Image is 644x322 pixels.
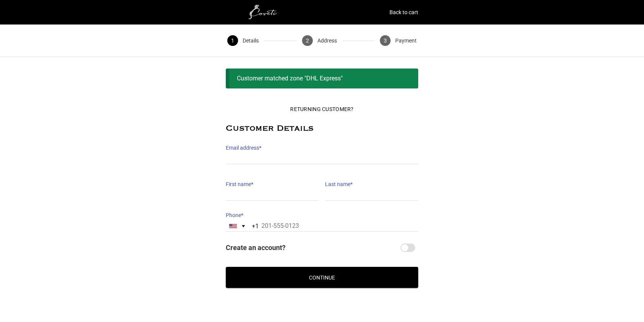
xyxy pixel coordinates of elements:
[317,35,337,46] span: Address
[401,244,415,252] input: Create an account?
[226,267,418,288] button: Continue
[375,25,422,57] button: 3 Payment
[226,221,259,231] button: Selected country
[284,101,360,118] button: Returning Customer?
[243,35,259,46] span: Details
[380,35,391,46] span: 3
[325,179,418,190] label: Last name
[252,220,259,232] div: +1
[297,25,342,57] button: 2 Address
[226,179,319,190] label: First name
[226,210,418,221] label: Phone
[302,35,313,46] span: 2
[226,124,418,133] h2: Customer Details
[226,221,418,232] input: 201-555-0123
[226,69,418,88] div: Customer matched zone "DHL Express"
[226,5,302,20] img: white1.png
[226,142,418,153] label: Email address
[227,35,238,46] span: 1
[222,25,264,57] button: 1 Details
[389,7,418,18] a: Back to cart
[226,241,399,255] span: Create an account?
[395,35,417,46] span: Payment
